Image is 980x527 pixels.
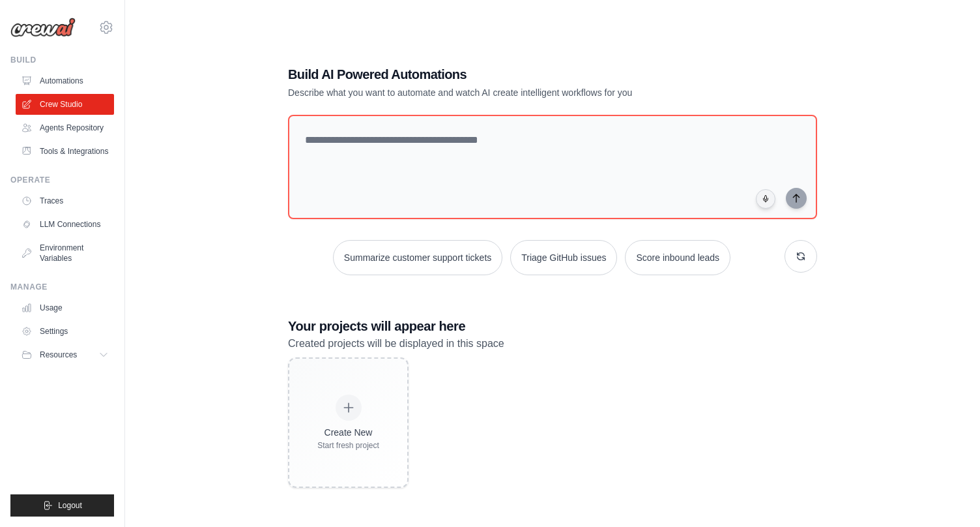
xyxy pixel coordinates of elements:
div: Create New [317,426,379,439]
h3: Your projects will appear here [288,317,817,335]
a: Agents Repository [16,117,114,138]
span: Resources [40,350,77,360]
div: Start fresh project [317,440,379,451]
a: LLM Connections [16,214,114,235]
img: Logo [10,18,76,37]
a: Environment Variables [16,237,114,269]
p: Created projects will be displayed in this space [288,335,817,352]
div: Operate [10,175,114,185]
div: Build [10,55,114,65]
a: Settings [16,321,114,342]
button: Score inbound leads [625,240,730,275]
a: Tools & Integrations [16,141,114,162]
h1: Build AI Powered Automations [288,65,726,83]
button: Summarize customer support tickets [333,240,502,275]
a: Automations [16,70,114,91]
a: Traces [16,190,114,211]
a: Usage [16,297,114,318]
a: Crew Studio [16,94,114,115]
p: Describe what you want to automate and watch AI create intelligent workflows for you [288,86,726,99]
button: Triage GitHub issues [510,240,617,275]
button: Logout [10,494,114,517]
span: Logout [58,500,82,511]
button: Click to speak your automation idea [756,189,775,209]
div: Manage [10,282,114,292]
button: Get new suggestions [785,240,817,273]
button: Resources [16,344,114,365]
